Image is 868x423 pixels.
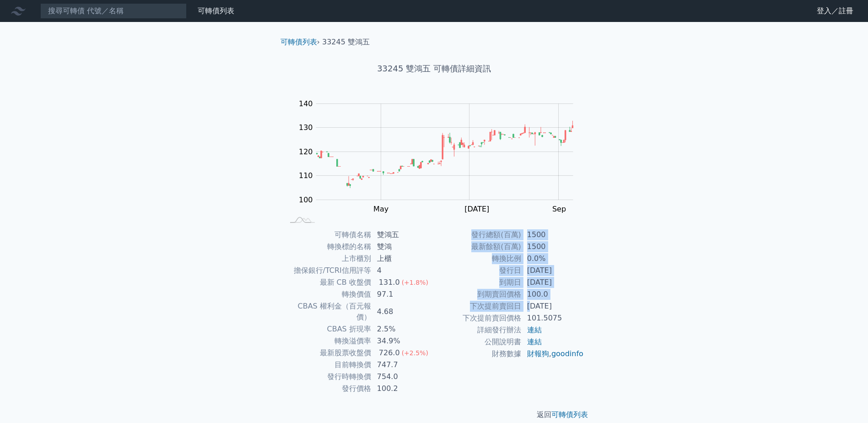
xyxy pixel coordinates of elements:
[284,241,372,253] td: 轉換標的名稱
[434,312,522,324] td: 下次提前賣回價格
[372,288,434,300] td: 97.1
[527,325,542,334] a: 連結
[522,300,584,312] td: [DATE]
[372,323,434,335] td: 2.5%
[522,312,584,324] td: 101.5075
[527,349,549,358] a: 財報狗
[377,277,402,288] div: 131.0
[373,205,388,213] tspan: May
[377,347,402,358] div: 726.0
[522,241,584,253] td: 1500
[551,349,583,358] a: goodinfo
[809,4,861,18] a: 登入／註冊
[464,205,489,213] tspan: [DATE]
[284,288,372,300] td: 轉換價值
[284,383,372,395] td: 發行價格
[372,371,434,383] td: 754.0
[372,300,434,323] td: 4.68
[372,383,434,395] td: 100.2
[284,229,372,241] td: 可轉債名稱
[280,37,320,48] li: ›
[402,349,428,357] span: (+2.5%)
[322,37,370,48] li: 33245 雙鴻五
[294,99,587,213] g: Chart
[284,265,372,277] td: 擔保銀行/TCRI信用評等
[522,288,584,300] td: 100.0
[434,288,522,300] td: 到期賣回價格
[522,348,584,360] td: ,
[299,99,313,108] tspan: 140
[552,205,566,213] tspan: Sep
[372,359,434,371] td: 747.7
[434,336,522,348] td: 公開說明書
[402,279,428,286] span: (+1.8%)
[434,348,522,360] td: 財務數據
[280,38,317,46] a: 可轉債列表
[40,3,187,19] input: 搜尋可轉債 代號／名稱
[198,6,234,15] a: 可轉債列表
[522,229,584,241] td: 1500
[522,265,584,277] td: [DATE]
[434,300,522,312] td: 下次提前賣回日
[273,62,595,75] h1: 33245 雙鴻五 可轉債詳細資訊
[299,123,313,132] tspan: 130
[299,195,313,204] tspan: 100
[284,323,372,335] td: CBAS 折現率
[522,253,584,265] td: 0.0%
[372,241,434,253] td: 雙鴻
[434,265,522,277] td: 發行日
[434,229,522,241] td: 發行總額(百萬)
[273,409,595,420] p: 返回
[372,265,434,277] td: 4
[434,241,522,253] td: 最新餘額(百萬)
[299,171,313,180] tspan: 110
[551,410,588,419] a: 可轉債列表
[527,337,542,346] a: 連結
[372,229,434,241] td: 雙鴻五
[299,147,313,156] tspan: 120
[434,277,522,288] td: 到期日
[284,347,372,359] td: 最新股票收盤價
[284,371,372,383] td: 發行時轉換價
[284,335,372,347] td: 轉換溢價率
[284,253,372,265] td: 上市櫃別
[372,335,434,347] td: 34.9%
[434,324,522,336] td: 詳細發行辦法
[522,277,584,288] td: [DATE]
[434,253,522,265] td: 轉換比例
[284,359,372,371] td: 目前轉換價
[372,253,434,265] td: 上櫃
[284,300,372,323] td: CBAS 權利金（百元報價）
[284,277,372,288] td: 最新 CB 收盤價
